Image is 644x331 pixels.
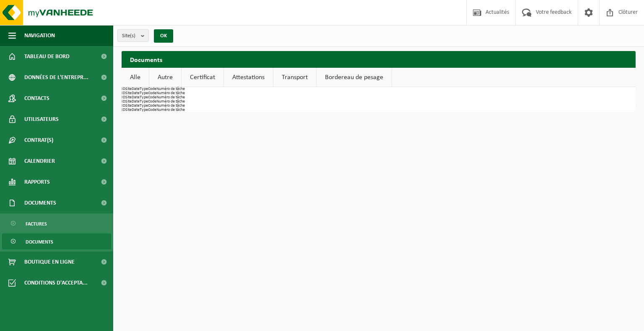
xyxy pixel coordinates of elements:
[122,51,636,67] h2: Documents
[148,108,156,112] th: Code
[24,192,56,213] span: Documents
[224,68,273,87] a: Attestations
[149,68,181,87] a: Autre
[24,46,70,67] span: Tableau de bord
[156,104,185,108] th: Numéro de tâche
[26,216,47,232] span: Factures
[182,68,223,87] a: Certificat
[156,108,185,112] th: Numéro de tâche
[125,108,132,112] th: Site
[24,67,88,88] span: Données de l'entrepr...
[132,100,140,104] th: Date
[156,100,185,104] th: Numéro de tâche
[140,91,148,95] th: Type
[24,25,55,46] span: Navigation
[140,100,148,104] th: Type
[122,30,138,42] span: Site(s)
[122,95,125,100] th: ID
[140,108,148,112] th: Type
[24,251,75,272] span: Boutique en ligne
[122,108,125,112] th: ID
[132,91,140,95] th: Date
[24,172,50,192] span: Rapports
[122,87,125,91] th: ID
[156,91,185,95] th: Numéro de tâche
[148,100,156,104] th: Code
[132,87,140,91] th: Date
[24,130,53,151] span: Contrat(s)
[122,104,125,108] th: ID
[24,272,88,293] span: Conditions d'accepta...
[125,100,132,104] th: Site
[156,95,185,100] th: Numéro de tâche
[125,104,132,108] th: Site
[26,234,53,250] span: Documents
[117,29,149,42] button: Site(s)
[140,87,148,91] th: Type
[125,91,132,95] th: Site
[24,151,55,172] span: Calendrier
[273,68,316,87] a: Transport
[132,104,140,108] th: Date
[140,104,148,108] th: Type
[125,95,132,100] th: Site
[148,87,156,91] th: Code
[148,95,156,100] th: Code
[156,87,185,91] th: Numéro de tâche
[317,68,392,87] a: Bordereau de pesage
[148,91,156,95] th: Code
[132,95,140,100] th: Date
[24,109,59,130] span: Utilisateurs
[2,216,111,231] a: Factures
[140,95,148,100] th: Type
[2,233,111,249] a: Documents
[122,68,149,87] a: Alle
[122,100,125,104] th: ID
[132,108,140,112] th: Date
[148,104,156,108] th: Code
[122,91,125,95] th: ID
[154,29,173,43] button: OK
[24,88,49,109] span: Contacts
[125,87,132,91] th: Site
